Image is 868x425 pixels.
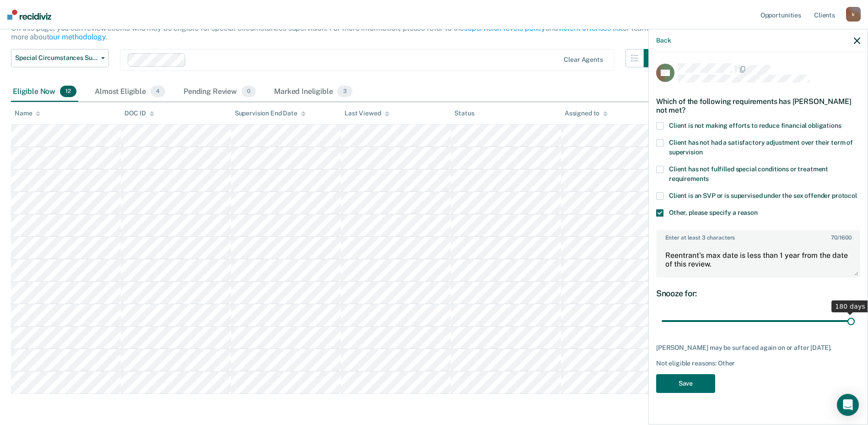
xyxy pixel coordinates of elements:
div: Which of the following requirements has [PERSON_NAME] not met? [656,90,860,122]
span: Other, please specify a reason [669,209,758,216]
div: Marked Ineligible [272,82,354,102]
span: 3 [337,86,352,98]
textarea: Reentrant's max date is less than 1 year from the date of this review. [657,243,859,277]
div: Snooze for: [656,289,860,299]
span: 4 [151,86,165,98]
div: Status [454,109,474,117]
img: Recidiviz [7,10,51,20]
span: 12 [60,86,76,98]
div: Not eligible reasons: Other [656,360,860,367]
span: Client has not had a satisfactory adjustment over their term of supervision [669,139,853,156]
a: our methodology [49,33,106,41]
button: Back [656,37,671,44]
span: Client is not making efforts to reduce financial obligations [669,122,841,129]
span: Client is an SVP or is supervised under the sex offender protocol [669,192,857,199]
div: [PERSON_NAME] may be surfaced again on or after [DATE]. [656,344,860,352]
div: DOC ID [124,109,154,117]
div: Eligible Now [11,82,78,102]
label: Enter at least 3 characters [657,231,859,241]
div: k [846,7,861,22]
div: Pending Review [182,82,258,102]
span: / 1600 [831,234,851,241]
span: Client has not fulfilled special conditions or treatment requirements [669,165,828,182]
div: Name [15,109,40,117]
span: 70 [831,234,837,241]
div: Last Viewed [345,109,389,117]
div: Supervision End Date [235,109,306,117]
div: Clear agents [564,56,603,64]
button: Save [656,374,715,393]
span: Special Circumstances Supervision [15,54,97,62]
div: Assigned to [565,109,608,117]
div: Almost Eligible [93,82,167,102]
span: 0 [242,86,256,98]
div: Open Intercom Messenger [837,394,859,416]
